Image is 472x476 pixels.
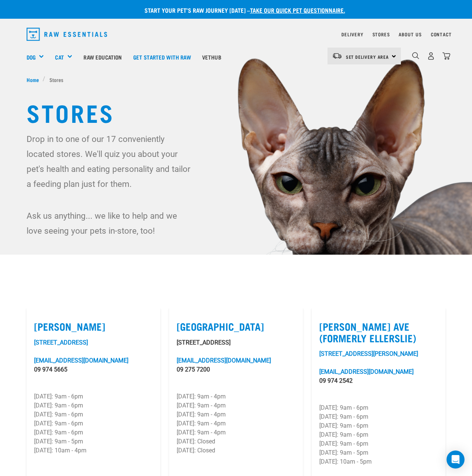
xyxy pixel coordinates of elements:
a: [STREET_ADDRESS][PERSON_NAME] [319,350,418,357]
a: Dog [27,53,36,61]
a: Vethub [197,42,227,72]
img: home-icon@2x.png [442,52,450,60]
img: home-icon-1@2x.png [412,52,419,59]
img: Raw Essentials Logo [27,28,107,41]
p: [DATE]: 9am - 6pm [319,403,438,412]
p: [DATE]: 9am - 6pm [34,392,153,401]
span: Set Delivery Area [346,55,389,58]
p: [DATE]: 10am - 4pm [34,446,153,455]
p: [DATE]: 9am - 4pm [177,419,295,428]
nav: dropdown navigation [21,25,452,44]
a: [EMAIL_ADDRESS][DOMAIN_NAME] [177,357,271,364]
a: 09 974 2542 [319,377,353,384]
p: [DATE]: 9am - 4pm [177,401,295,410]
span: Home [27,76,39,84]
p: [DATE]: 9am - 6pm [319,430,438,439]
img: van-moving.png [332,52,342,59]
p: [DATE]: 9am - 6pm [319,439,438,448]
p: [DATE]: 9am - 6pm [34,428,153,437]
a: Get started with Raw [128,42,197,72]
p: Ask us anything... we like to help and we love seeing your pets in-store, too! [27,208,194,238]
p: [DATE]: 9am - 6pm [34,410,153,419]
p: [DATE]: 10am - 5pm [319,457,438,466]
p: [DATE]: 9am - 6pm [319,421,438,430]
label: [GEOGRAPHIC_DATA] [177,321,295,332]
p: [STREET_ADDRESS] [177,338,295,347]
a: Contact [431,33,452,36]
p: [DATE]: 9am - 4pm [177,392,295,401]
p: [DATE]: 9am - 4pm [177,410,295,419]
a: [EMAIL_ADDRESS][DOMAIN_NAME] [319,368,414,375]
a: [EMAIL_ADDRESS][DOMAIN_NAME] [34,357,128,364]
p: [DATE]: 9am - 5pm [319,448,438,457]
img: user.png [427,52,435,60]
p: [DATE]: 9am - 6pm [319,412,438,421]
div: Open Intercom Messenger [447,451,465,469]
a: [STREET_ADDRESS] [34,339,88,346]
label: [PERSON_NAME] [34,321,153,332]
nav: breadcrumbs [27,76,446,84]
p: Drop in to one of our 17 conveniently located stores. We'll quiz you about your pet's health and ... [27,131,194,191]
p: [DATE]: Closed [177,437,295,446]
label: [PERSON_NAME] Ave (Formerly Ellerslie) [319,321,438,343]
a: 09 974 5665 [34,366,67,373]
a: 09 275 7200 [177,366,210,373]
p: [DATE]: 9am - 6pm [34,419,153,428]
p: [DATE]: 9am - 6pm [34,401,153,410]
a: Cat [55,53,64,61]
a: Home [27,76,43,84]
a: About Us [399,33,421,36]
a: Raw Education [78,42,127,72]
a: Delivery [341,33,363,36]
h1: Stores [27,98,446,125]
a: Stores [372,33,390,36]
p: [DATE]: Closed [177,446,295,455]
a: take our quick pet questionnaire. [250,8,345,12]
p: [DATE]: 9am - 5pm [34,437,153,446]
p: [DATE]: 9am - 4pm [177,428,295,437]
